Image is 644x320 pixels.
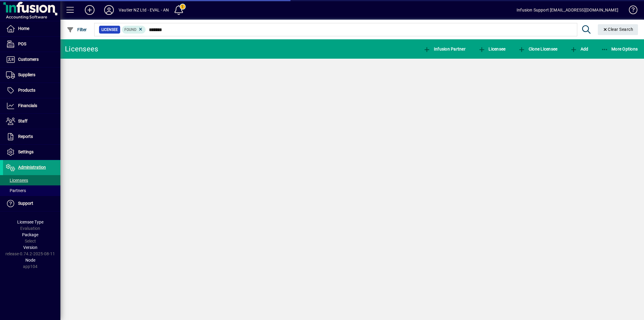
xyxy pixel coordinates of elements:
button: Clone Licensee [517,44,559,54]
span: Staff [18,119,27,123]
span: Home [18,26,29,31]
span: Found [124,28,136,32]
a: Settings [3,145,60,160]
a: Knowledge Base [624,1,636,21]
span: Infusion Partner [423,47,466,51]
button: Profile [99,5,119,15]
span: POS [18,41,26,46]
a: Home [3,21,60,36]
span: Reports [18,134,33,139]
a: POS [3,37,60,52]
span: Licensees [6,178,28,183]
span: Clear Search [603,27,633,32]
button: Add [569,44,590,54]
div: Vautier NZ Ltd - EVAL - AN [119,5,169,15]
span: Administration [18,165,46,170]
button: Licensee [477,44,507,54]
a: Customers [3,52,60,67]
span: Financials [18,103,37,108]
a: Staff [3,114,60,129]
div: Licensees [65,44,98,54]
a: Financials [3,98,60,113]
span: Package [22,232,38,237]
span: Filter [67,27,87,32]
a: Licensees [3,175,60,185]
button: Infusion Partner [422,44,467,54]
span: Products [18,88,35,93]
button: Add [80,5,99,15]
span: Settings [18,149,34,154]
span: Add [570,47,588,51]
button: More Options [600,44,639,54]
a: Suppliers [3,67,60,83]
a: Partners [3,185,60,196]
span: More Options [601,47,638,51]
span: Partners [6,188,26,193]
span: Clone Licensee [518,47,557,51]
div: Infusion Support [EMAIL_ADDRESS][DOMAIN_NAME] [517,5,618,15]
span: Customers [18,57,39,62]
span: Suppliers [18,72,35,77]
span: Licensee Type [17,220,43,224]
button: Clear [598,24,638,35]
a: Reports [3,129,60,144]
span: Licensee [478,47,506,51]
button: Filter [65,24,88,35]
span: Version [23,245,37,250]
a: Support [3,196,60,211]
span: Support [18,201,33,206]
a: Products [3,83,60,98]
span: Node [25,258,35,263]
mat-chip: Found Status: Found [122,26,146,34]
span: Licensee [101,27,118,33]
